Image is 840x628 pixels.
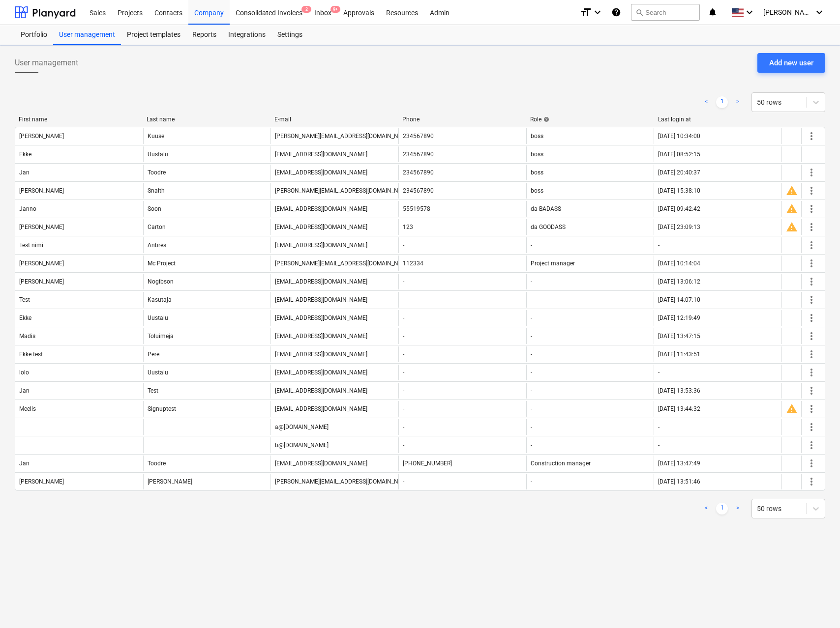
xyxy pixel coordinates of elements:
[19,369,29,376] div: lolo
[403,351,404,358] div: -
[806,348,817,360] span: more_vert
[148,260,176,267] div: Mc Project
[658,205,700,212] div: [DATE] 09:42:42
[19,242,43,249] div: Test nimi
[275,424,329,430] div: a@[DOMAIN_NAME]
[19,205,36,212] div: Janno
[148,351,159,358] div: Pere
[658,478,700,485] div: [DATE] 13:51:46
[658,116,778,123] div: Last login at
[806,185,817,197] span: more_vert
[806,403,817,415] span: more_vert
[786,203,798,215] div: User is blocked
[148,460,166,467] div: Toodre
[806,221,817,233] span: more_vert
[716,96,728,108] a: Page 1 is your current page
[275,169,367,176] div: [EMAIL_ADDRESS][DOMAIN_NAME]
[15,25,53,45] a: Portfolio
[786,185,798,197] span: warning
[658,351,700,358] div: [DATE] 11:43:51
[275,387,367,394] div: [EMAIL_ADDRESS][DOMAIN_NAME]
[531,405,532,412] span: -
[403,296,404,303] div: -
[403,151,434,158] div: 234567890
[658,387,700,394] div: [DATE] 13:53:36
[275,205,367,212] div: [EMAIL_ADDRESS][DOMAIN_NAME]
[19,187,64,194] div: [PERSON_NAME]
[531,187,543,194] span: boss
[275,314,367,321] div: [EMAIL_ADDRESS][DOMAIN_NAME]
[658,242,660,249] div: -
[403,314,404,321] div: -
[732,96,744,108] a: Next page
[716,503,728,514] a: Page 1 is your current page
[148,133,164,140] div: Kuuse
[658,296,700,303] div: [DATE] 14:07:10
[531,478,532,485] span: -
[403,369,404,376] div: -
[19,169,30,176] div: Jan
[403,133,434,140] div: 234567890
[403,260,423,267] div: 112334
[403,387,404,394] div: -
[402,116,522,123] div: Phone
[531,260,575,267] span: Project manager
[148,224,166,230] div: Carton
[786,221,798,233] span: warning
[658,151,700,158] div: [DATE] 08:52:15
[806,239,817,251] span: more_vert
[121,25,186,45] a: Project templates
[275,278,367,285] div: [EMAIL_ADDRESS][DOMAIN_NAME]
[403,460,452,467] div: [PHONE_NUMBER]
[531,151,543,158] span: boss
[531,442,532,449] span: -
[806,294,817,306] span: more_vert
[148,205,161,212] div: Soon
[531,278,532,285] span: -
[531,333,532,340] span: -
[769,57,813,69] div: Add new user
[786,403,798,415] div: User is blocked
[275,351,367,358] div: [EMAIL_ADDRESS][DOMAIN_NAME]
[275,187,412,194] div: [PERSON_NAME][EMAIL_ADDRESS][DOMAIN_NAME]
[222,25,271,45] div: Integrations
[147,116,267,123] div: Last name
[531,351,532,358] span: -
[275,133,412,140] div: [PERSON_NAME][EMAIL_ADDRESS][DOMAIN_NAME]
[658,133,700,140] div: [DATE] 10:34:00
[531,369,532,376] span: -
[19,116,139,123] div: First name
[531,205,561,212] span: da BADASS
[658,278,700,285] div: [DATE] 13:06:12
[275,405,367,412] div: [EMAIL_ADDRESS][DOMAIN_NAME]
[403,187,434,194] div: 234567890
[275,296,367,303] div: [EMAIL_ADDRESS][DOMAIN_NAME]
[275,478,412,485] div: [PERSON_NAME][EMAIL_ADDRESS][DOMAIN_NAME]
[700,96,712,108] a: Previous page
[275,242,367,249] div: [EMAIL_ADDRESS][DOMAIN_NAME]
[403,205,430,212] div: 55519578
[658,260,700,267] div: [DATE] 10:14:04
[658,369,660,376] div: -
[791,581,840,628] div: Chat Widget
[658,169,700,176] div: [DATE] 20:40:37
[186,25,222,45] div: Reports
[148,478,192,485] div: [PERSON_NAME]
[541,116,549,122] span: help
[275,460,367,467] div: [EMAIL_ADDRESS][DOMAIN_NAME]
[658,442,660,449] div: -
[148,151,168,158] div: Uustalu
[732,503,744,514] a: Next page
[19,333,35,340] div: Madis
[148,405,176,412] div: Signuptest
[806,439,817,451] span: more_vert
[806,421,817,433] span: more_vert
[19,296,30,303] div: Test
[658,333,700,340] div: [DATE] 13:47:15
[531,242,532,249] span: -
[531,387,532,394] span: -
[531,424,532,430] span: -
[53,25,121,45] a: User management
[275,260,412,267] div: [PERSON_NAME][EMAIL_ADDRESS][DOMAIN_NAME]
